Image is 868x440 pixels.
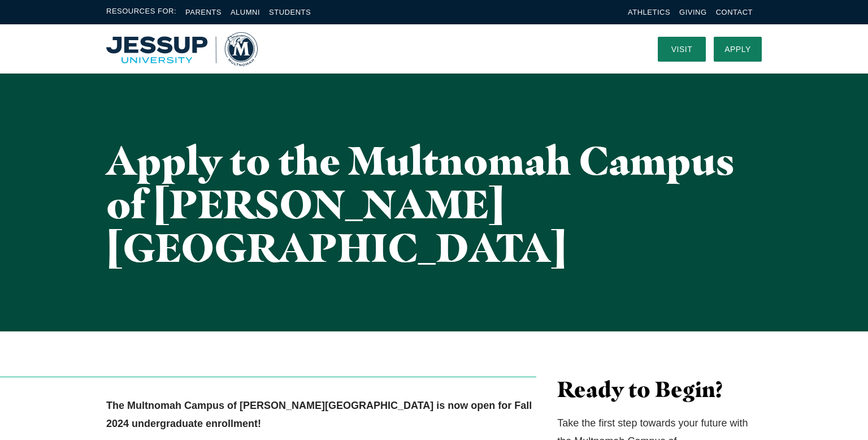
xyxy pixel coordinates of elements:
[231,8,260,16] a: Alumni
[185,8,222,16] a: Parents
[658,37,706,62] a: Visit
[106,32,258,66] a: Home
[269,8,311,16] a: Students
[106,400,532,429] strong: The Multnomah Campus of [PERSON_NAME][GEOGRAPHIC_DATA] is now open for Fall 2024 undergraduate en...
[679,8,707,16] a: Giving
[106,32,258,66] img: Multnomah University Logo
[714,37,762,62] a: Apply
[557,377,762,403] h3: Ready to Begin?
[106,6,176,19] span: Resources For:
[106,139,762,269] h1: Apply to the Multnomah Campus of [PERSON_NAME][GEOGRAPHIC_DATA]
[628,8,670,16] a: Athletics
[716,8,753,16] a: Contact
